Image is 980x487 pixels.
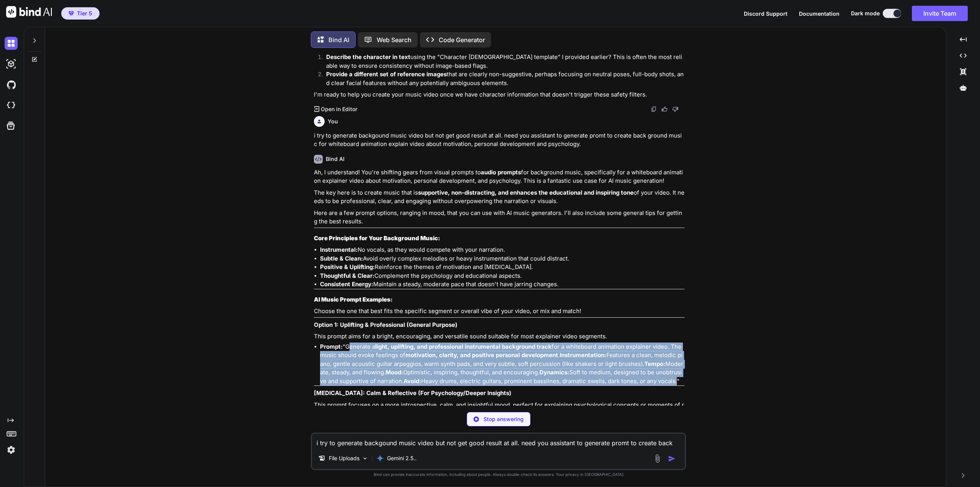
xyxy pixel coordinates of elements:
p: Ah, I understand! You're shifting gears from visual prompts to for background music, specifically... [314,168,684,185]
button: premiumTier 5 [61,7,100,20]
strong: Subtle & Clean: [320,255,363,262]
p: Choose the one that best fits the specific segment or overall vibe of your video, or mix and match! [314,307,684,316]
img: cloudideIcon [5,99,18,112]
strong: Dynamics: [539,369,569,376]
strong: light, uplifting, and professional instrumental background track [375,343,552,350]
img: copy [651,106,657,112]
strong: Prompt: [320,343,343,350]
strong: Tempo: [644,360,665,367]
img: attachment [653,454,662,463]
strong: Instrumentation: [560,351,606,359]
li: "Generate a for a whiteboard animation explainer video. The music should evoke feelings of . Feat... [320,343,684,386]
strong: Provide a different set of reference images [326,71,447,78]
img: icon [668,455,676,462]
p: Bind can provide inaccurate information, including about people. Always double-check its answers.... [311,472,686,477]
strong: Consistent Energy: [320,280,373,288]
span: Tier 5 [77,10,92,17]
img: Gemini 2.5 flash [376,454,384,462]
strong: Avoid: [403,377,421,385]
p: Here are a few prompt options, ranging in mood, that you can use with AI music generators. I'll a... [314,209,684,226]
button: Invite Team [912,6,968,21]
p: Open in Editor [321,105,357,113]
li: No vocals, as they would compete with your narration. [320,246,684,254]
p: Stop answering [483,415,524,423]
span: Dark mode [851,10,880,17]
li: that are clearly non-suggestive, perhaps focusing on neutral poses, full-body shots, and clear fa... [320,70,684,87]
p: File Uploads [329,454,359,462]
strong: Mood: [385,369,403,376]
img: premium [69,11,74,16]
span: Discord Support [744,10,787,17]
strong: motivation, clarity, and positive personal development [405,351,558,359]
strong: Thoughtful & Clear: [320,272,374,279]
p: This prompt aims for a bright, encouraging, and versatile sound suitable for most explainer video... [314,332,684,341]
li: Avoid overly complex melodies or heavy instrumentation that could distract. [320,254,684,263]
button: Discord Support [744,10,787,18]
strong: Positive & Uplifting: [320,263,375,271]
strong: [MEDICAL_DATA]: Calm & Reflective (For Psychology/Deeper Insights) [314,389,511,397]
img: darkAi-studio [5,57,18,71]
li: Maintain a steady, moderate pace that doesn't have jarring changes. [320,280,684,289]
p: i try to generate backgound music video but not get good result at all. need you assistant to gen... [314,131,684,149]
strong: Instrumental: [320,246,358,253]
h6: Bind AI [326,155,345,163]
li: Reinforce the themes of motivation and [MEDICAL_DATA]. [320,263,684,272]
p: The key here is to create music that is of your video. It needs to be professional, clear, and en... [314,189,684,206]
strong: Core Principles for Your Background Music: [314,234,440,242]
img: like [661,106,668,112]
strong: AI Music Prompt Examples: [314,296,393,303]
strong: supportive, non-distracting, and enhances the educational and inspiring tone [418,189,634,196]
strong: Option 1: Uplifting & Professional (General Purpose) [314,321,457,328]
strong: audio prompts [481,169,521,176]
p: This prompt focuses on a more introspective, calm, and insightful mood, perfect for explaining ps... [314,401,684,418]
p: Code Generator [439,35,485,44]
p: Gemini 2.5.. [387,454,416,462]
h6: You [328,118,338,125]
li: using the "Character [DEMOGRAPHIC_DATA] template" I provided earlier? This is often the most reli... [320,53,684,70]
img: Bind AI [6,6,52,18]
img: Pick Models [362,455,368,462]
li: Complement the psychology and educational aspects. [320,272,684,280]
img: darkChat [5,37,18,50]
button: Documentation [799,10,840,18]
span: Documentation [799,10,840,17]
p: Bind AI [328,35,349,44]
img: githubDark [5,78,18,91]
img: settings [5,443,18,456]
strong: Describe the character in text [326,53,410,61]
img: dislike [672,106,678,112]
p: I'm ready to help you create your music video once we have character information that doesn't tri... [314,90,684,99]
p: Web Search [377,35,412,44]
